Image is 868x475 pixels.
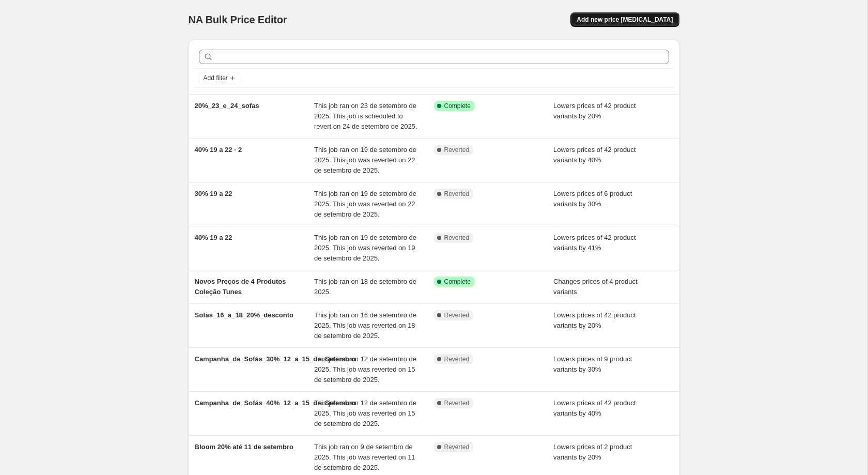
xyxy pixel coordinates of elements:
[444,311,470,319] span: Reverted
[314,146,416,174] span: This job ran on 19 de setembro de 2025. This job was reverted on 22 de setembro de 2025.
[553,102,636,120] span: Lowers prices of 42 product variants by 20%
[444,102,471,110] span: Complete
[195,190,233,197] span: 30% 19 a 22
[314,190,416,218] span: This job ran on 19 de setembro de 2025. This job was reverted on 22 de setembro de 2025.
[553,399,636,417] span: Lowers prices of 42 product variants by 40%
[444,234,470,242] span: Reverted
[553,443,632,461] span: Lowers prices of 2 product variants by 20%
[314,355,416,384] span: This job ran on 12 de setembro de 2025. This job was reverted on 15 de setembro de 2025.
[195,234,233,241] span: 40% 19 a 22
[204,74,228,82] span: Add filter
[444,146,470,154] span: Reverted
[314,443,415,471] span: This job ran on 9 de setembro de 2025. This job was reverted on 11 de setembro de 2025.
[195,399,356,407] span: Campanha_de_Sofás_40%_12_a_15_de_Setembro
[195,146,242,154] span: 40% 19 a 22 - 2
[570,12,679,27] button: Add new price [MEDICAL_DATA]
[444,278,471,286] span: Complete
[444,355,470,363] span: Reverted
[553,278,638,296] span: Changes prices of 4 product variants
[195,311,294,319] span: Sofas_16_a_18_20%_desconto
[444,443,470,451] span: Reverted
[314,278,416,296] span: This job ran on 18 de setembro de 2025.
[195,278,286,296] span: Novos Preços de 4 Produtos Coleção Tunes
[195,102,259,110] span: 20%_23_e_24_sofas
[314,102,417,130] span: This job ran on 23 de setembro de 2025. This job is scheduled to revert on 24 de setembro de 2025.
[199,72,240,84] button: Add filter
[444,399,470,407] span: Reverted
[314,234,416,262] span: This job ran on 19 de setembro de 2025. This job was reverted on 19 de setembro de 2025.
[195,443,293,451] span: Bloom 20% até 11 de setembro
[314,399,416,427] span: This job ran on 12 de setembro de 2025. This job was reverted on 15 de setembro de 2025.
[553,190,632,208] span: Lowers prices of 6 product variants by 30%
[553,355,632,373] span: Lowers prices of 9 product variants by 30%
[553,146,636,164] span: Lowers prices of 42 product variants by 40%
[195,355,356,363] span: Campanha_de_Sofás_30%_12_a_15_de_Setembro
[553,311,636,329] span: Lowers prices of 42 product variants by 20%
[189,14,287,25] span: NA Bulk Price Editor
[553,234,636,252] span: Lowers prices of 42 product variants by 41%
[577,16,673,24] span: Add new price [MEDICAL_DATA]
[314,311,416,340] span: This job ran on 16 de setembro de 2025. This job was reverted on 18 de setembro de 2025.
[444,190,470,198] span: Reverted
